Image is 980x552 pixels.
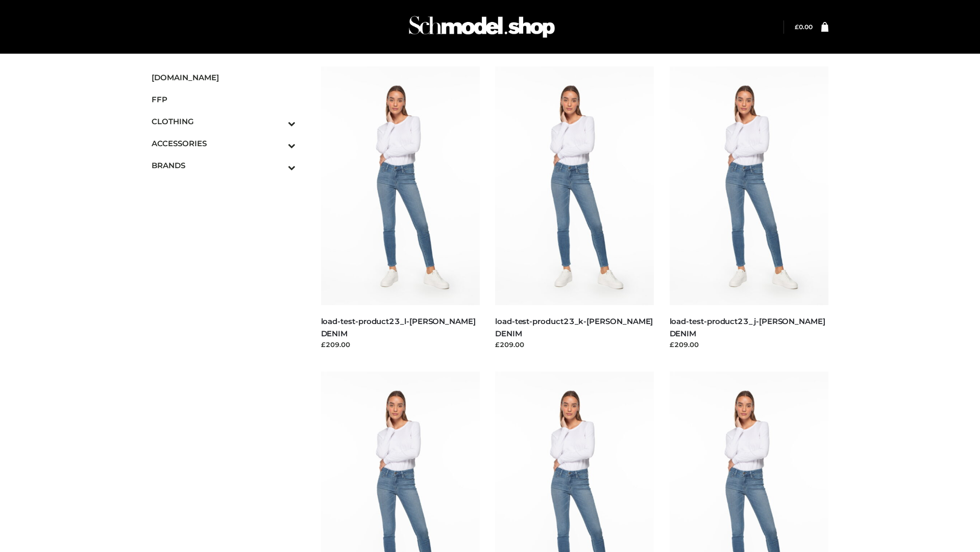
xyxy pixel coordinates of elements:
div: £209.00 [670,339,829,350]
a: [DOMAIN_NAME] [152,66,296,88]
a: CLOTHINGToggle Submenu [152,110,296,132]
div: £209.00 [495,339,654,350]
a: load-test-product23_k-[PERSON_NAME] DENIM [495,316,653,338]
span: [DOMAIN_NAME] [152,72,296,83]
a: load-test-product23_l-[PERSON_NAME] DENIM [321,316,476,338]
span: FFP [152,94,296,105]
img: Schmodel Admin 964 [405,7,558,47]
span: ACCESSORIES [152,137,296,149]
a: ACCESSORIESToggle Submenu [152,132,296,154]
a: BRANDSToggle Submenu [152,154,296,176]
span: CLOTHING [152,116,296,127]
a: £0.00 [795,23,813,31]
button: Toggle Submenu [260,154,296,176]
button: Toggle Submenu [260,132,296,154]
div: £209.00 [321,339,480,350]
bdi: 0.00 [795,23,813,31]
span: £ [795,23,799,31]
a: load-test-product23_j-[PERSON_NAME] DENIM [670,316,825,338]
button: Toggle Submenu [260,110,296,132]
span: BRANDS [152,159,296,171]
a: FFP [152,88,296,110]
